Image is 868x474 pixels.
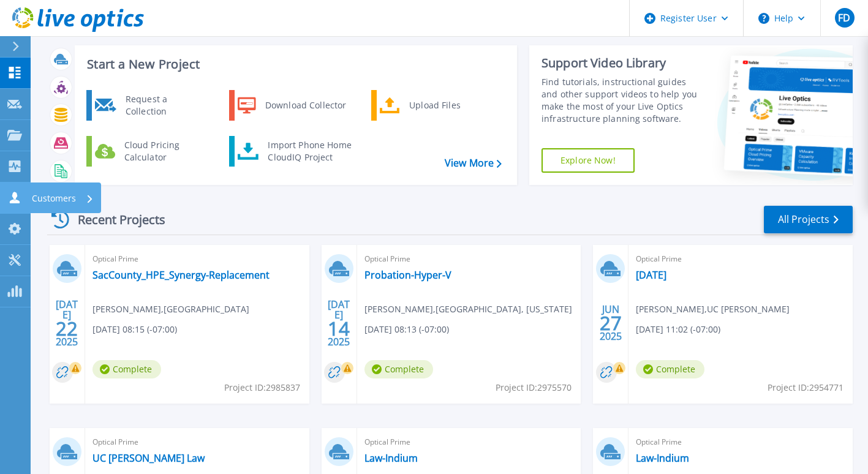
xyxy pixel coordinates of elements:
p: Customers [32,182,76,214]
span: [DATE] 11:02 (-07:00) [636,323,720,336]
div: Support Video Library [542,55,703,71]
div: Download Collector [259,93,352,118]
a: View More [445,157,502,169]
span: [DATE] 08:15 (-07:00) [92,323,177,336]
span: [PERSON_NAME] , [GEOGRAPHIC_DATA], [US_STATE] [364,303,572,316]
a: Cloud Pricing Calculator [86,136,212,167]
span: Project ID: 2985837 [224,381,300,394]
div: Upload Files [403,93,494,118]
span: Optical Prime [92,252,302,266]
a: SacCounty_HPE_Synergy-Replacement [92,269,270,281]
a: Law-Indium [636,452,689,464]
div: Recent Projects [47,205,182,235]
span: 14 [328,323,350,334]
span: 22 [56,323,78,334]
div: [DATE] 2025 [327,301,350,345]
a: Probation-Hyper-V [364,269,451,281]
span: Optical Prime [364,252,574,266]
span: FD [838,13,850,23]
span: Complete [92,360,161,378]
span: [DATE] 08:13 (-07:00) [364,323,449,336]
div: Find tutorials, instructional guides and other support videos to help you make the most of your L... [542,76,703,125]
div: Request a Collection [119,93,209,118]
span: Optical Prime [92,435,302,449]
a: Download Collector [229,90,355,121]
span: [PERSON_NAME] , [GEOGRAPHIC_DATA] [92,303,249,316]
span: Project ID: 2975570 [496,381,572,394]
div: [DATE] 2025 [55,301,78,345]
span: 27 [600,318,622,328]
div: Cloud Pricing Calculator [118,139,209,164]
div: Import Phone Home CloudIQ Project [262,139,357,164]
span: Project ID: 2954771 [768,381,843,394]
span: Optical Prime [364,435,574,449]
a: [DATE] [636,269,666,281]
span: Optical Prime [636,435,845,449]
span: Complete [636,360,704,378]
a: UC [PERSON_NAME] Law [92,452,205,464]
a: Upload Files [371,90,497,121]
span: [PERSON_NAME] , UC [PERSON_NAME] [636,303,790,316]
span: Complete [364,360,433,378]
div: JUN 2025 [599,301,622,345]
span: Optical Prime [636,252,845,266]
a: Request a Collection [86,90,212,121]
a: All Projects [764,206,853,233]
a: Explore Now! [542,148,635,173]
h3: Start a New Project [87,58,501,71]
a: Law-Indium [364,452,418,464]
